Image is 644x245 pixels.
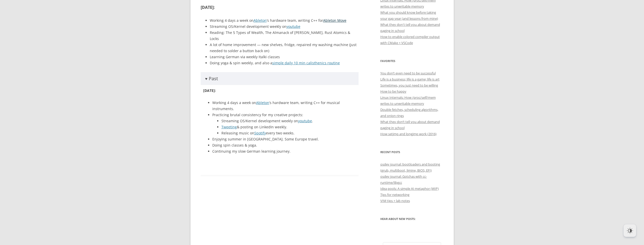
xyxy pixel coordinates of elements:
[298,118,312,123] a: youtube
[380,10,438,21] a: What you should know before taking your gap year (and lessons from mine)
[286,24,300,29] a: youtube
[212,112,356,136] li: Practicing brutal consistency for my creative projects:
[212,100,356,112] li: Working 4 days a week on ‘s hardware team, writing C++ for musical instruments.
[380,186,439,191] a: Idea pools: A simple AI metaphor (WIP)
[380,119,440,130] a: What they don’t tell you about demand paging in school
[380,216,444,222] h3: Hear about new posts:
[380,71,436,75] a: You don’t even need to be successful
[380,95,436,106] a: Linux Internals: How /proc/self/mem writes to unwritable memory
[380,149,444,155] h3: Recent Posts
[201,72,359,85] summary: Past
[256,100,269,105] a: Ableton
[272,60,340,65] a: simple daily 10 min calisthenics routine
[380,83,438,88] a: Sometimes, you just need to be willing
[221,124,356,130] li: & posting on LinkedIn weekly.
[380,89,406,94] a: How to be happy
[210,17,359,24] li: Working 4 days a week on ‘s hardware team, writing C++ for
[209,75,218,81] span: Past
[254,18,267,23] a: Ableton
[380,107,438,118] a: Double fetches, scheduling algorithms, and onion rings
[380,192,409,197] a: Tips for networking
[380,77,440,81] a: Life is a business; life is a game; life is art
[210,42,359,54] li: A lot of home improvement — new shelves, fridge, repaired my washing machine (just needed to sold...
[380,22,440,33] a: What they don't tell you about demand paging in school
[201,4,359,11] h3: :
[210,24,359,30] li: Streaming OS/Kernel development weekly on
[212,148,356,154] li: Continuing my slow German learning journey.
[380,198,410,203] a: VIM tips + lab notes
[323,18,346,23] a: Ableton Move
[380,174,427,185] a: osdev journal: Gotchas with cc-runtime/libgcc
[221,125,237,129] a: Tweeting
[203,88,216,93] strong: [DATE]:
[210,30,359,42] li: Reading: The 5 Types of Wealth, The Almanack of [PERSON_NAME], Rust Atomics & Locks
[212,136,356,142] li: Enjoying summer in [GEOGRAPHIC_DATA]. Some Europe travel.
[212,142,356,148] li: Doing spin classes & yoga.
[254,131,266,135] a: Spotify
[380,34,440,45] a: How to enable colored compiler output with CMake + VSCode
[221,118,356,124] li: Streaming OS/Kernel development weekly on .
[201,5,214,10] strong: [DATE]
[221,130,356,136] li: Releasing music on every two weeks.
[210,60,359,66] li: Doing yoga & spin weekly, and also a
[210,54,359,60] li: Learning German via weekly Italki classes
[380,162,440,173] a: osdev journal: bootloaders and booting (grub, multiboot, limine, BIOS, EFI)
[380,132,437,136] a: How setjmp and longjmp work (2016)
[380,58,444,64] h3: Favorites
